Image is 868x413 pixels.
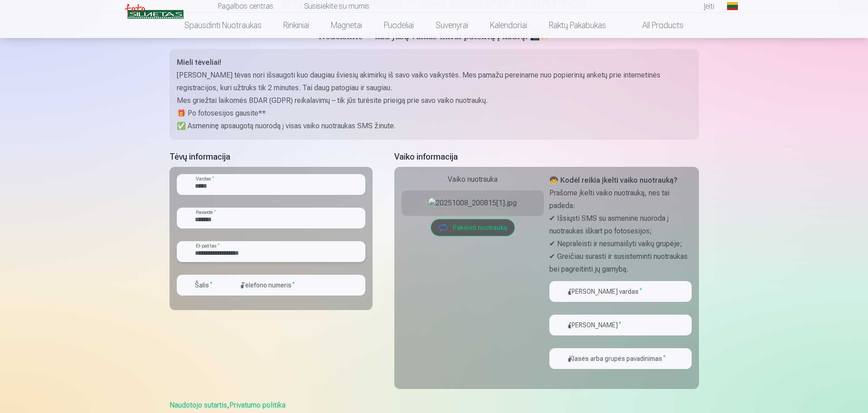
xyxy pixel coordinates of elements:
[617,13,694,38] a: All products
[428,198,517,209] img: 20251008_200815[1].jpg
[394,151,699,163] h5: Vaiko informacija
[479,13,538,38] a: Kalendoriai
[272,13,320,38] a: Rinkiniai
[431,219,514,236] button: Pakeisti nuotrauką
[170,151,373,163] h5: Tėvų informacija
[402,174,544,185] div: Vaiko nuotrauka
[373,13,425,38] a: Puodeliai
[549,212,692,238] p: ✔ Išsiųsti SMS su asmenine nuoroda į nuotraukas iškart po fotosesijos;
[177,120,692,132] p: ✅ Asmeninę apsaugotą nuorodą į visas vaiko nuotraukas SMS žinute.
[177,58,221,67] strong: Mieli tėveliai!
[549,250,692,276] p: ✔ Greičiau surasti ir susisteminti nuotraukas bei pagreitinti jų gamybą.
[191,281,216,290] label: Šalis
[177,69,692,94] p: [PERSON_NAME] tėvas nori išsaugoti kuo daugiau šviesių akimirkų iš savo vaiko vaikystės. Mes pama...
[174,13,272,38] a: Spausdinti nuotraukas
[538,13,617,38] a: Raktų pakabukas
[177,94,692,107] p: Mes griežtai laikomės BDAR (GDPR) reikalavimų – tik jūs turėsite prieigą prie savo vaiko nuotraukų.
[170,401,227,409] a: Naudotojo sutartis
[549,238,692,250] p: ✔ Nepraleisti ir nesumaišyti vaikų grupėje;
[549,187,692,212] p: Prašome įkelti vaiko nuotrauką, nes tai padeda:
[177,275,236,296] button: Šalis*
[177,107,692,120] p: 🎁 Po fotosesijos gausite**
[425,13,479,38] a: Suvenyrai
[320,13,373,38] a: Magnetai
[229,401,286,409] a: Privatumo politika
[125,4,184,19] img: /v3
[549,176,678,185] strong: 🧒 Kodėl reikia įkelti vaiko nuotrauką?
